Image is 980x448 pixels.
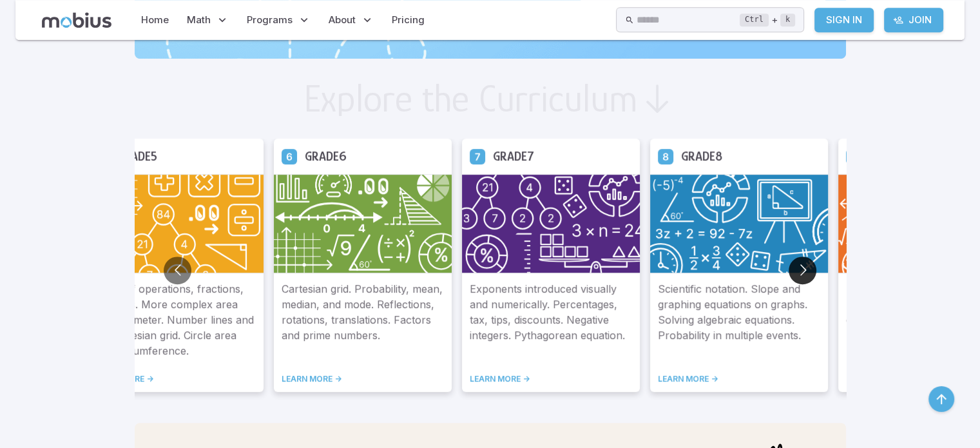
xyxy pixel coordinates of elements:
[470,374,632,384] a: LEARN MORE ->
[329,13,356,27] span: About
[93,374,256,384] a: LEARN MORE ->
[282,281,444,358] p: Cartesian grid. Probability, mean, median, and mode. Reflections, rotations, translations. Factor...
[274,174,452,273] img: Grade 6
[137,5,173,35] a: Home
[658,374,820,384] a: LEARN MORE ->
[282,374,444,384] a: LEARN MORE ->
[884,8,943,32] a: Join
[470,148,485,164] a: Grade 7
[780,14,795,26] kbd: k
[462,174,640,273] img: Grade 7
[814,8,874,32] a: Sign In
[187,13,211,27] span: Math
[470,281,632,358] p: Exponents introduced visually and numerically. Percentages, tax, tips, discounts. Negative intege...
[740,12,795,28] div: +
[282,148,297,164] a: Grade 6
[247,13,293,27] span: Programs
[650,174,828,273] img: Grade 8
[93,281,256,358] p: Order of operations, fractions, decimals. More complex area and perimeter. Number lines and the c...
[789,257,816,284] button: Go to next slide
[117,146,157,166] h5: Grade 5
[740,14,769,26] kbd: Ctrl
[164,257,191,284] button: Go to previous slide
[681,146,722,166] h5: Grade 8
[305,146,347,166] h5: Grade 6
[658,148,673,164] a: Grade 8
[388,5,428,35] a: Pricing
[86,174,264,273] img: Grade 5
[493,146,534,166] h5: Grade 7
[303,79,638,118] h2: Explore the Curriculum
[658,281,820,358] p: Scientific notation. Slope and graphing equations on graphs. Solving algebraic equations. Probabi...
